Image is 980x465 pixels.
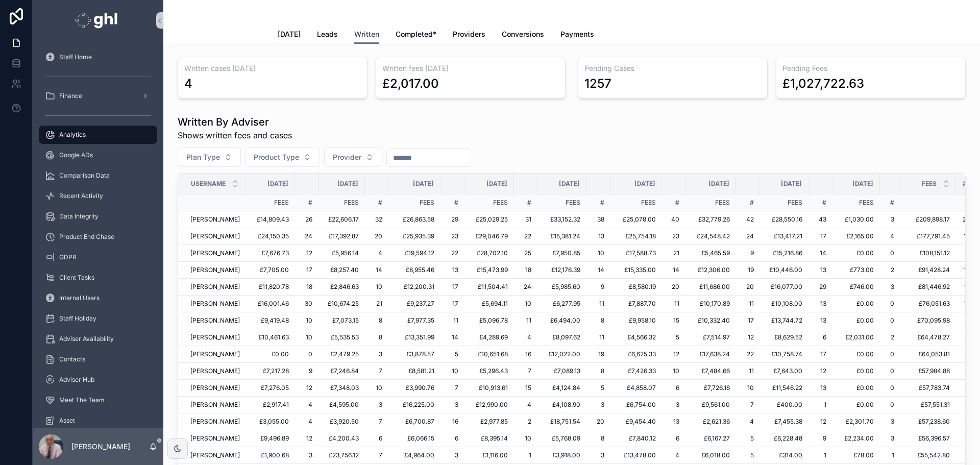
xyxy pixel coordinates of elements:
td: 11 [662,296,685,312]
td: £11,820.78 [246,279,295,296]
span: [DATE] [278,29,301,39]
td: £13,417.21 [760,228,808,245]
td: 22 [514,228,537,245]
span: Analytics [59,131,86,139]
td: 5 [440,346,464,363]
td: £2,479.25 [318,346,365,363]
span: Meet The Team [59,396,105,404]
td: £13,351.99 [388,329,440,346]
td: £8,097.62 [537,329,586,346]
td: 17 [440,279,464,296]
td: £11,686.00 [685,279,736,296]
span: Comparison Data [59,172,110,180]
a: Staff Home [39,48,157,66]
button: Select Button [245,148,320,167]
td: £7,950.85 [537,245,586,262]
span: [DATE] [634,180,655,188]
td: 20 [662,279,685,296]
td: 17 [295,262,318,279]
td: 22 [440,245,464,262]
td: 13 [808,262,832,279]
a: Product End Chase [39,228,157,246]
td: 14 [808,245,832,262]
span: Conversions [502,29,544,39]
td: £28,702.10 [464,245,514,262]
a: Comparison Data [39,166,157,185]
td: 10 [514,296,537,312]
span: Product Type [254,152,299,162]
td: £10,446.00 [760,262,808,279]
td: 17 [808,346,832,363]
a: Adviser Availability [39,330,157,348]
td: £10,651.68 [464,346,514,363]
td: 18 [295,279,318,296]
td: £4,566.32 [610,329,662,346]
td: 6 [808,329,832,346]
td: £0.00 [832,296,880,312]
a: [DATE] [278,25,301,45]
td: 8 [586,363,610,380]
td: £773.00 [832,262,880,279]
td: 12 [295,245,318,262]
td: £70,095.98 [900,312,956,329]
td: £12,306.00 [685,262,736,279]
td: 17 [440,296,464,312]
span: [DATE] [337,180,358,188]
span: Completed* [396,29,436,39]
span: Provider [333,152,361,162]
td: £26,863.58 [388,211,440,228]
td: 0 [295,346,318,363]
td: 21 [365,296,388,312]
div: scrollable content [33,41,163,428]
td: £12,176.39 [537,262,586,279]
td: 13 [440,262,464,279]
td: [PERSON_NAME] [178,346,246,363]
td: # [586,194,610,211]
img: App logo [75,12,120,29]
td: # [662,194,685,211]
td: £15,216.86 [760,245,808,262]
td: £17,588.73 [610,245,662,262]
td: £6,494.00 [537,312,586,329]
a: Recent Activity [39,187,157,205]
td: £8,629.52 [760,329,808,346]
td: £1,030.00 [832,211,880,228]
td: £5,956.14 [318,245,365,262]
td: 11 [736,363,760,380]
td: £28,550.16 [760,211,808,228]
td: 3 [880,279,900,296]
td: # [365,194,388,211]
span: [DATE] [486,180,507,188]
td: 25 [514,245,537,262]
span: [DATE] [559,180,580,188]
td: 0 [880,312,900,329]
td: 11 [514,312,537,329]
a: Leads [317,25,338,45]
td: £108,151.12 [900,245,956,262]
td: 12 [736,329,760,346]
td: 11 [736,296,760,312]
td: £64,478.27 [900,329,956,346]
span: Adviser Availability [59,335,114,343]
td: 7 [365,363,388,380]
td: 4 [514,329,537,346]
td: £6,277.95 [537,296,586,312]
div: 4 [184,76,192,92]
td: £7,089.13 [537,363,586,380]
td: £11,504.41 [464,279,514,296]
td: 16 [514,346,537,363]
td: £12,200.31 [388,279,440,296]
td: 2 [880,262,900,279]
td: £8,580.19 [610,279,662,296]
td: 11 [440,312,464,329]
td: 10 [440,363,464,380]
td: 0 [880,346,900,363]
td: £91,428.24 [900,262,956,279]
span: Leads [317,29,338,39]
span: [DATE] [413,180,434,188]
td: £25,935.39 [388,228,440,245]
td: £19,594.12 [388,245,440,262]
td: £8,581.21 [388,363,440,380]
td: 9 [295,363,318,380]
td: # [295,194,318,211]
